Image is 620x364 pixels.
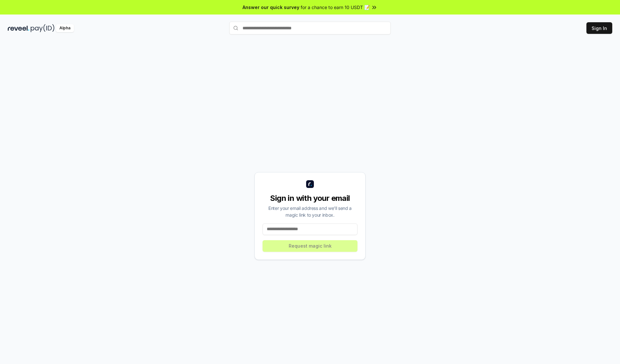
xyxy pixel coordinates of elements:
button: Sign In [586,22,612,34]
span: Answer our quick survey [243,4,299,11]
div: Alpha [56,24,74,32]
div: Enter your email address and we’ll send a magic link to your inbox. [263,205,357,218]
img: logo_small [306,180,314,188]
img: reveel_dark [8,24,29,32]
img: pay_id [31,24,55,32]
span: for a chance to earn 10 USDT 📝 [301,4,370,11]
div: Sign in with your email [263,193,357,203]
